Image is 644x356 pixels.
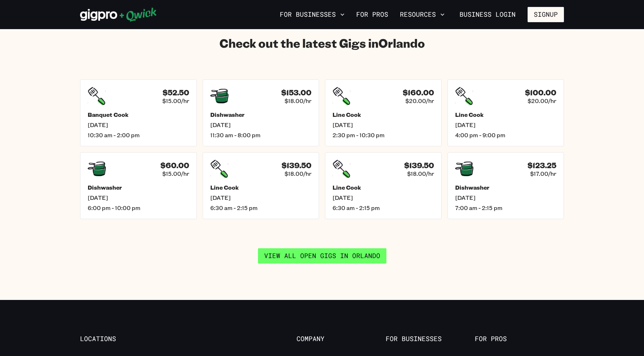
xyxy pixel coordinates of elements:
h5: Dishwasher [455,184,557,191]
span: 7:00 am - 2:15 pm [455,204,557,211]
button: For Businesses [277,8,347,21]
h5: Dishwasher [88,184,189,191]
span: $18.00/hr [285,97,311,104]
a: $52.50$15.00/hrBanquet Cook[DATE]10:30 am - 2:00 pm [80,79,197,146]
span: 10:30 am - 2:00 pm [88,131,189,139]
span: 6:30 am - 2:15 pm [333,204,434,211]
a: View all open gigs in Orlando [258,248,386,264]
a: $123.25$17.00/hrDishwasher[DATE]7:00 am - 2:15 pm [448,152,564,219]
span: [DATE] [333,194,434,201]
a: $100.00$20.00/hrLine Cook[DATE]4:00 pm - 9:00 pm [448,79,564,146]
a: Business Login [453,7,522,22]
span: 2:30 pm - 10:30 pm [333,131,434,139]
span: 6:30 am - 2:15 pm [210,204,312,211]
span: $18.00/hr [407,170,434,177]
h4: $153.00 [281,88,311,97]
span: For Businesses [386,335,475,343]
span: $18.00/hr [285,170,311,177]
h4: $139.50 [404,161,434,170]
span: $17.00/hr [530,170,556,177]
h5: Banquet Cook [88,111,189,118]
a: $60.00$15.00/hrDishwasher[DATE]6:00 pm - 10:00 pm [80,152,197,219]
span: 4:00 pm - 9:00 pm [455,131,557,139]
span: $15.00/hr [162,170,189,177]
a: $139.50$18.00/hrLine Cook[DATE]6:30 am - 2:15 pm [325,152,442,219]
span: $15.00/hr [162,97,189,104]
span: 6:00 pm - 10:00 pm [88,204,189,211]
a: $160.00$20.00/hrLine Cook[DATE]2:30 pm - 10:30 pm [325,79,442,146]
h4: $100.00 [525,88,556,97]
h4: $160.00 [403,88,434,97]
h5: Line Cook [333,111,434,118]
h5: Line Cook [333,184,434,191]
h4: $139.50 [282,161,311,170]
span: [DATE] [333,121,434,128]
span: Company [297,335,386,343]
span: [DATE] [88,121,189,128]
span: $20.00/hr [405,97,434,104]
span: [DATE] [455,194,557,201]
h4: $60.00 [160,161,189,170]
span: 11:30 am - 8:00 pm [210,131,312,139]
a: For Pros [353,8,391,21]
span: For Pros [475,335,564,343]
h2: Check out the latest Gigs in Orlando [80,36,564,50]
span: [DATE] [210,121,312,128]
h4: $123.25 [528,161,556,170]
a: $153.00$18.00/hrDishwasher[DATE]11:30 am - 8:00 pm [203,79,319,146]
span: [DATE] [455,121,557,128]
h5: Line Cook [210,184,312,191]
a: $139.50$18.00/hrLine Cook[DATE]6:30 am - 2:15 pm [203,152,319,219]
h5: Line Cook [455,111,557,118]
span: [DATE] [210,194,312,201]
span: $20.00/hr [528,97,556,104]
span: [DATE] [88,194,189,201]
span: Locations [80,335,169,343]
h4: $52.50 [163,88,189,97]
h5: Dishwasher [210,111,312,118]
button: Signup [528,7,564,22]
button: Resources [397,8,448,21]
